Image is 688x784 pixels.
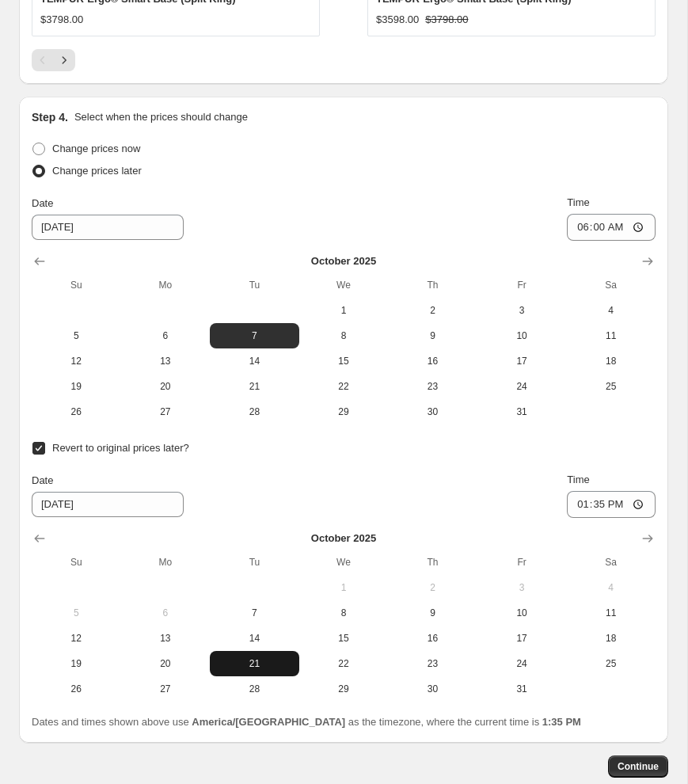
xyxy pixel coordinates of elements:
nav: Pagination [32,49,75,71]
button: Saturday October 4 2025 [566,575,656,600]
span: 7 [216,607,293,619]
span: We [306,279,382,291]
span: 6 [127,329,204,342]
b: America/[GEOGRAPHIC_DATA] [192,716,345,728]
span: Date [32,474,53,486]
button: Monday October 6 2025 [121,600,211,626]
button: Friday October 24 2025 [477,651,567,676]
button: Thursday October 30 2025 [388,676,477,702]
span: 21 [216,657,293,670]
th: Saturday [566,550,656,575]
div: $3798.00 [40,12,83,28]
button: Saturday October 18 2025 [566,626,656,651]
button: Friday October 17 2025 [477,348,567,374]
button: Saturday October 11 2025 [566,323,656,348]
span: 14 [216,355,293,367]
button: Sunday October 5 2025 [32,323,121,348]
span: 26 [38,683,115,695]
button: Show next month, November 2025 [637,527,659,550]
span: 24 [484,657,561,670]
button: Sunday October 12 2025 [32,626,121,651]
span: 14 [216,632,293,645]
span: 27 [127,683,204,695]
th: Monday [121,272,211,298]
span: 16 [394,355,471,367]
button: Friday October 17 2025 [477,626,567,651]
input: 12:00 [567,214,656,241]
span: 9 [394,329,471,342]
span: 25 [572,657,649,670]
span: 19 [38,657,115,670]
span: Su [38,279,115,291]
span: Tu [216,556,293,569]
button: Tuesday October 28 2025 [210,676,299,702]
th: Sunday [32,550,121,575]
span: Tu [216,279,293,291]
input: 9/26/2025 [32,215,184,240]
span: Time [567,196,589,208]
button: Wednesday October 1 2025 [299,575,389,600]
span: 21 [216,380,293,393]
th: Sunday [32,272,121,298]
button: Friday October 31 2025 [477,676,567,702]
button: Saturday October 11 2025 [566,600,656,626]
span: 15 [306,355,382,367]
b: 1:35 PM [542,716,581,728]
th: Thursday [388,550,477,575]
span: Fr [484,279,561,291]
button: Tuesday October 21 2025 [210,374,299,399]
button: Sunday October 26 2025 [32,676,121,702]
span: 1 [306,304,382,317]
span: 20 [127,380,204,393]
span: 10 [484,607,561,619]
span: 4 [572,304,649,317]
button: Wednesday October 15 2025 [299,348,389,374]
span: 12 [38,355,115,367]
button: Friday October 24 2025 [477,374,567,399]
span: 17 [484,355,561,367]
span: 29 [306,405,382,418]
button: Saturday October 25 2025 [566,374,656,399]
button: Wednesday October 22 2025 [299,651,389,676]
button: Tuesday October 14 2025 [210,348,299,374]
span: 5 [38,607,115,619]
span: 13 [127,355,204,367]
span: Date [32,197,53,209]
input: 9/26/2025 [32,492,184,517]
span: 20 [127,657,204,670]
button: Friday October 3 2025 [477,575,567,600]
span: 30 [394,405,471,418]
input: 12:00 [567,491,656,518]
th: Friday [477,550,567,575]
th: Friday [477,272,567,298]
button: Sunday October 12 2025 [32,348,121,374]
button: Thursday October 23 2025 [388,374,477,399]
th: Wednesday [299,272,389,298]
button: Monday October 20 2025 [121,374,211,399]
th: Saturday [566,272,656,298]
button: Tuesday October 14 2025 [210,626,299,651]
span: 1 [306,581,382,594]
strike: $3798.00 [425,12,468,28]
span: 18 [572,632,649,645]
span: 11 [572,607,649,619]
button: Show previous month, September 2025 [29,527,51,550]
button: Saturday October 18 2025 [566,348,656,374]
button: Monday October 20 2025 [121,651,211,676]
span: 25 [572,380,649,393]
button: Wednesday October 29 2025 [299,676,389,702]
span: 26 [38,405,115,418]
button: Thursday October 2 2025 [388,575,477,600]
button: Friday October 10 2025 [477,600,567,626]
button: Monday October 13 2025 [121,348,211,374]
th: Thursday [388,272,477,298]
th: Monday [121,550,211,575]
button: Monday October 27 2025 [121,676,211,702]
button: Saturday October 4 2025 [566,298,656,323]
span: 19 [38,380,115,393]
span: 24 [484,380,561,393]
span: 3 [484,581,561,594]
button: Sunday October 5 2025 [32,600,121,626]
button: Wednesday October 29 2025 [299,399,389,424]
span: Revert to original prices later? [52,442,189,454]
